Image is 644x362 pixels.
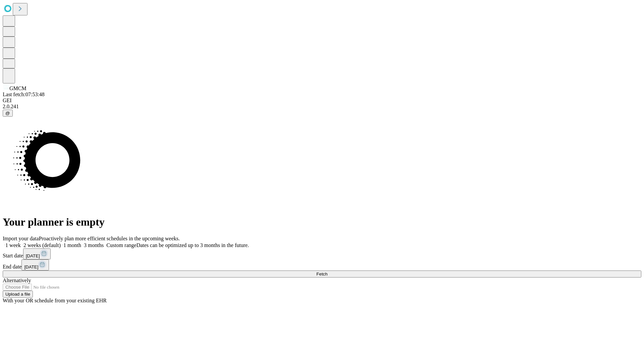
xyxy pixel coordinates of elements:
[5,111,10,116] span: @
[137,242,249,248] span: Dates can be optimized up to 3 months in the future.
[106,242,136,248] span: Custom range
[26,253,40,258] span: [DATE]
[3,104,641,110] div: 2.0.241
[316,271,327,277] span: Fetch
[39,236,180,241] span: Proactively plan more efficient schedules in the upcoming weeks.
[3,270,641,278] button: Fetch
[3,216,641,228] h1: Your planner is empty
[84,242,104,248] span: 3 months
[5,242,21,248] span: 1 week
[23,242,61,248] span: 2 weeks (default)
[63,242,81,248] span: 1 month
[9,85,26,91] span: GMCM
[23,248,51,259] button: [DATE]
[24,264,38,269] span: [DATE]
[3,248,641,259] div: Start date
[3,259,641,270] div: End date
[3,278,31,283] span: Alternatively
[3,291,33,298] button: Upload a file
[21,259,49,270] button: [DATE]
[3,236,39,241] span: Import your data
[3,298,107,303] span: With your OR schedule from your existing EHR
[3,92,45,97] span: Last fetch: 07:53:48
[3,110,13,117] button: @
[3,98,641,104] div: GEI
